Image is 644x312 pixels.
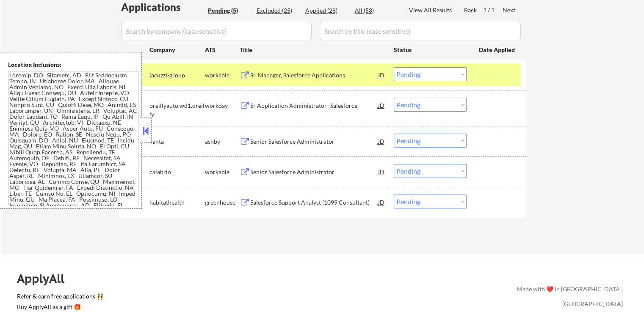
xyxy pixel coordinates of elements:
div: Sr. Manager, Salesforce Applications [250,71,378,79]
div: ashby [205,137,240,146]
div: Senior Salesforce Administrator [250,168,378,176]
div: Made with ❤️ in [GEOGRAPHIC_DATA], [GEOGRAPHIC_DATA] [514,282,623,311]
div: Excluded (25) [257,6,299,15]
div: View All Results [409,6,454,14]
div: Next [503,6,516,14]
div: 1 / 1 [483,6,503,14]
div: All (58) [355,6,397,15]
div: workable [205,168,240,176]
div: JD [377,98,386,113]
div: workable [205,71,240,79]
div: JD [377,164,386,179]
div: greenhouse [205,198,240,207]
div: jacuzzi-group [149,71,205,79]
div: ApplyAll [17,271,74,286]
div: JD [377,134,386,149]
div: vanta [149,137,205,146]
div: workday [205,101,240,110]
div: Back [464,6,478,14]
div: Pending (5) [208,6,250,15]
div: Title [240,46,386,54]
a: Refer & earn free applications 👯‍♀️ [17,293,340,302]
div: Senior Salesforce Administrator [250,137,378,146]
div: Date Applied [479,46,516,54]
div: ATS [205,46,240,54]
div: JD [377,194,386,210]
div: calabrio [149,168,205,176]
div: Buy ApplyAll as a gift 🎁 [17,304,102,310]
div: JD [377,67,386,82]
div: Applied (28) [305,6,348,15]
div: oreillyauto.wd1.oreilly [149,101,205,118]
div: Status [394,42,467,57]
div: Sr Application Administrator- Salesforce [250,101,378,110]
div: Salesforce Support Analyst (1099 Consultant) [250,198,378,207]
div: habitathealth [149,198,205,207]
input: Search by title (case sensitive) [320,21,521,41]
div: Company [149,46,205,54]
div: Applications [121,2,205,12]
input: Search by company (case sensitive) [121,21,312,41]
div: Location Inclusions: [8,60,138,69]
